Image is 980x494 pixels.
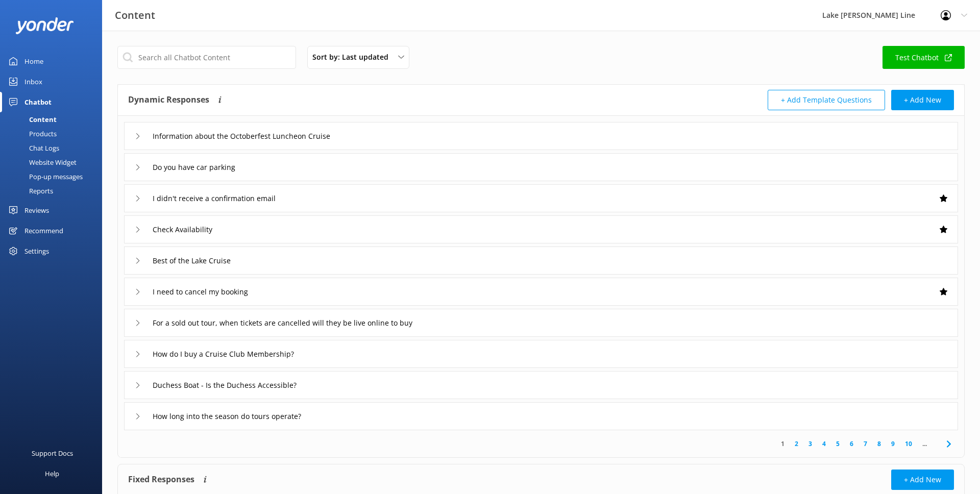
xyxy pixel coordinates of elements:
[803,439,817,449] a: 3
[891,90,954,110] button: + Add New
[128,90,209,110] h4: Dynamic Responses
[6,127,102,141] a: Products
[15,17,74,34] img: yonder-white-logo.png
[817,439,831,449] a: 4
[6,112,57,127] div: Content
[872,439,886,449] a: 8
[883,46,965,69] a: Test Chatbot
[6,169,102,184] a: Pop-up messages
[24,200,49,220] div: Reviews
[6,127,57,141] div: Products
[790,439,803,449] a: 2
[6,184,102,198] a: Reports
[886,439,900,449] a: 9
[312,52,395,63] span: Sort by: Last updated
[776,439,790,449] a: 1
[117,46,296,69] input: Search all Chatbot Content
[24,51,43,71] div: Home
[128,470,194,490] h4: Fixed Responses
[831,439,845,449] a: 5
[859,439,872,449] a: 7
[900,439,917,449] a: 10
[768,90,885,110] button: + Add Template Questions
[6,141,59,155] div: Chat Logs
[6,169,83,184] div: Pop-up messages
[6,155,77,169] div: Website Widget
[845,439,859,449] a: 6
[6,112,102,127] a: Content
[24,92,52,112] div: Chatbot
[917,439,932,449] span: ...
[45,463,59,484] div: Help
[6,155,102,169] a: Website Widget
[24,241,49,261] div: Settings
[24,220,63,241] div: Recommend
[891,470,954,490] button: + Add New
[6,184,53,198] div: Reports
[32,443,73,463] div: Support Docs
[24,71,42,92] div: Inbox
[115,7,155,23] h3: Content
[6,141,102,155] a: Chat Logs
